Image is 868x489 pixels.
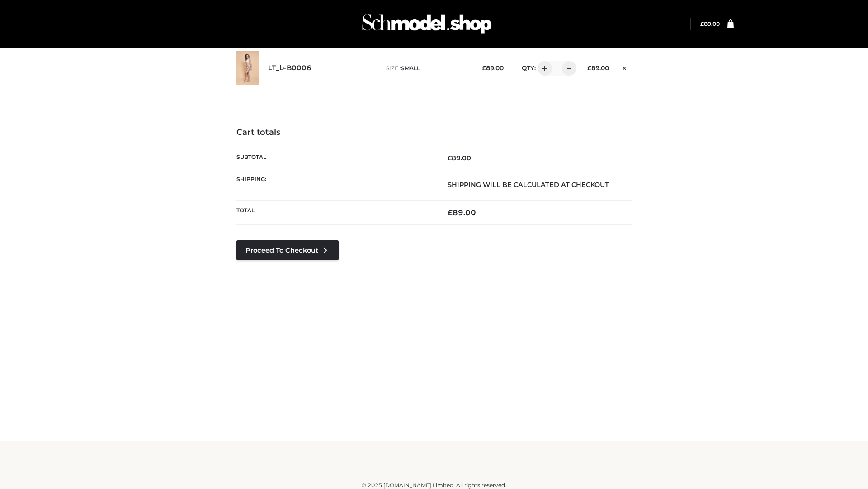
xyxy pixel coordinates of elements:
[448,154,452,162] span: £
[448,208,453,217] span: £
[236,128,632,138] h4: Cart totals
[587,64,609,72] bdi: 89.00
[482,64,504,72] bdi: 89.00
[268,64,311,72] a: LT_b-B0006
[401,65,420,72] span: SMALL
[618,61,632,73] a: Remove this item
[700,20,704,27] span: £
[448,208,476,217] bdi: 89.00
[587,64,591,72] span: £
[482,64,486,72] span: £
[359,6,495,42] img: Schmodel Admin 964
[448,154,471,162] bdi: 89.00
[513,61,573,76] div: QTY:
[236,169,434,200] th: Shipping:
[386,64,468,72] p: size :
[236,240,339,260] a: Proceed to Checkout
[236,51,259,85] img: LT_b-B0006 - SMALL
[448,181,609,189] strong: Shipping will be calculated at checkout
[700,20,720,27] bdi: 89.00
[236,201,434,225] th: Total
[236,147,434,169] th: Subtotal
[700,20,720,27] a: £89.00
